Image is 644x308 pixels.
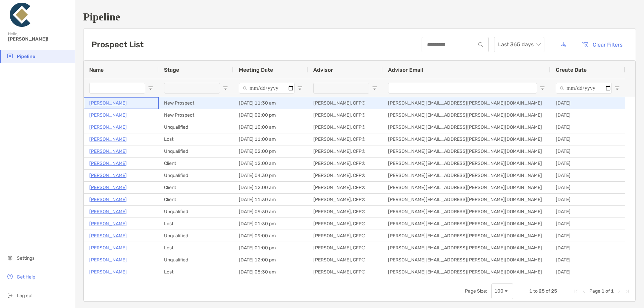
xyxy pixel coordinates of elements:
[308,182,383,193] div: [PERSON_NAME], CFP®
[550,194,625,205] div: [DATE]
[159,266,233,278] div: Lost
[89,67,104,73] span: Name
[550,133,625,145] div: [DATE]
[308,206,383,218] div: [PERSON_NAME], CFP®
[89,111,127,119] p: [PERSON_NAME]
[611,288,614,294] span: 1
[159,97,233,109] div: New Prospect
[159,170,233,181] div: Unqualified
[308,170,383,181] div: [PERSON_NAME], CFP®
[550,254,625,266] div: [DATE]
[589,288,600,294] span: Page
[383,97,550,109] div: [PERSON_NAME][EMAIL_ADDRESS][PERSON_NAME][DOMAIN_NAME]
[383,242,550,254] div: [PERSON_NAME][EMAIL_ADDRESS][PERSON_NAME][DOMAIN_NAME]
[233,278,308,290] div: [DATE] 08:30 am
[89,183,127,192] a: [PERSON_NAME]
[159,230,233,242] div: Unqualified
[17,54,35,59] span: Pipeline
[8,3,32,27] img: Zoe Logo
[494,288,503,294] div: 100
[550,182,625,193] div: [DATE]
[159,218,233,230] div: Lost
[159,158,233,169] div: Client
[616,289,622,294] div: Next Page
[573,289,579,294] div: First Page
[550,230,625,242] div: [DATE]
[8,36,71,42] span: [PERSON_NAME]!
[383,121,550,133] div: [PERSON_NAME][EMAIL_ADDRESS][PERSON_NAME][DOMAIN_NAME]
[89,220,127,228] a: [PERSON_NAME]
[233,158,308,169] div: [DATE] 12:00 am
[383,278,550,290] div: [PERSON_NAME][EMAIL_ADDRESS][PERSON_NAME][DOMAIN_NAME]
[601,288,604,294] span: 1
[6,291,14,299] img: logout icon
[89,99,127,107] p: [PERSON_NAME]
[89,232,127,240] a: [PERSON_NAME]
[233,170,308,181] div: [DATE] 04:30 pm
[614,85,620,91] button: Open Filter Menu
[388,67,423,73] span: Advisor Email
[89,280,127,288] a: [PERSON_NAME]
[233,97,308,109] div: [DATE] 11:30 am
[159,109,233,121] div: New Prospect
[89,207,127,216] a: [PERSON_NAME]
[233,230,308,242] div: [DATE] 09:00 am
[89,123,127,131] a: [PERSON_NAME]
[308,266,383,278] div: [PERSON_NAME], CFP®
[550,242,625,254] div: [DATE]
[581,289,587,294] div: Previous Page
[17,255,35,261] span: Settings
[383,158,550,169] div: [PERSON_NAME][EMAIL_ADDRESS][PERSON_NAME][DOMAIN_NAME]
[498,37,540,52] span: Last 365 days
[383,218,550,230] div: [PERSON_NAME][EMAIL_ADDRESS][PERSON_NAME][DOMAIN_NAME]
[540,85,545,91] button: Open Filter Menu
[533,288,538,294] span: to
[383,182,550,193] div: [PERSON_NAME][EMAIL_ADDRESS][PERSON_NAME][DOMAIN_NAME]
[383,194,550,205] div: [PERSON_NAME][EMAIL_ADDRESS][PERSON_NAME][DOMAIN_NAME]
[465,288,487,294] div: Page Size:
[159,194,233,205] div: Client
[159,242,233,254] div: Lost
[148,85,153,91] button: Open Filter Menu
[550,158,625,169] div: [DATE]
[92,40,144,49] h3: Prospect List
[308,242,383,254] div: [PERSON_NAME], CFP®
[546,288,550,294] span: of
[233,182,308,193] div: [DATE] 12:00 am
[308,133,383,145] div: [PERSON_NAME], CFP®
[383,254,550,266] div: [PERSON_NAME][EMAIL_ADDRESS][PERSON_NAME][DOMAIN_NAME]
[239,67,273,73] span: Meeting Date
[89,159,127,168] p: [PERSON_NAME]
[164,67,179,73] span: Stage
[233,254,308,266] div: [DATE] 12:00 pm
[556,67,587,73] span: Create Date
[550,170,625,181] div: [DATE]
[625,289,630,294] div: Last Page
[233,266,308,278] div: [DATE] 08:30 am
[89,195,127,204] a: [PERSON_NAME]
[550,218,625,230] div: [DATE]
[233,145,308,157] div: [DATE] 02:00 pm
[89,135,127,143] a: [PERSON_NAME]
[550,145,625,157] div: [DATE]
[233,194,308,205] div: [DATE] 11:30 am
[89,268,127,276] a: [PERSON_NAME]
[372,85,377,91] button: Open Filter Menu
[89,244,127,252] p: [PERSON_NAME]
[83,11,636,23] h1: Pipeline
[550,109,625,121] div: [DATE]
[233,242,308,254] div: [DATE] 01:00 pm
[550,278,625,290] div: [DATE]
[308,254,383,266] div: [PERSON_NAME], CFP®
[89,256,127,264] p: [PERSON_NAME]
[313,67,333,73] span: Advisor
[89,83,145,94] input: Name Filter Input
[383,206,550,218] div: [PERSON_NAME][EMAIL_ADDRESS][PERSON_NAME][DOMAIN_NAME]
